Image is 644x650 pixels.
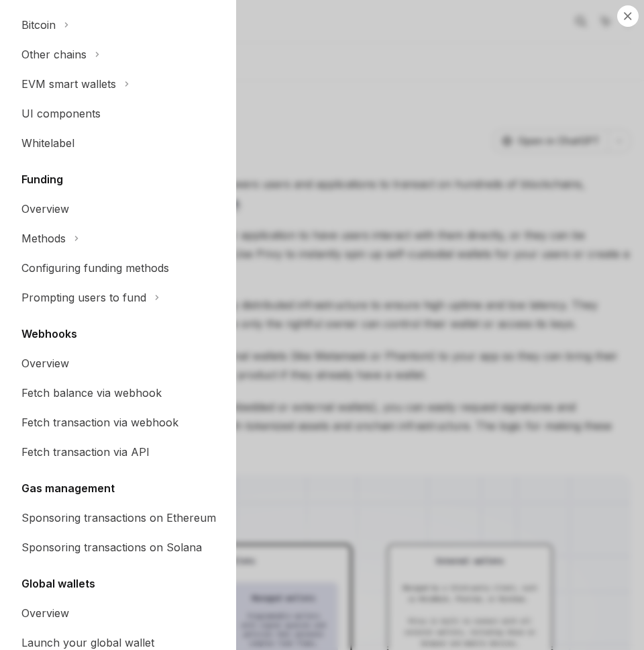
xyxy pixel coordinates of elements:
div: Other chains [21,46,87,62]
a: Fetch transaction via webhook [11,410,225,434]
div: Overview [21,201,69,217]
div: EVM smart wallets [21,76,116,92]
h5: Gas management [21,480,115,496]
a: Overview [11,351,225,375]
div: Methods [21,230,66,246]
a: Configuring funding methods [11,256,225,280]
a: Overview [11,197,225,221]
div: Prompting users to fund [21,289,146,306]
div: Overview [21,605,69,621]
div: Fetch balance via webhook [21,385,162,401]
h5: Funding [21,171,63,187]
a: Whitelabel [11,131,225,155]
a: Overview [11,601,225,625]
h5: Webhooks [21,326,77,342]
a: Fetch balance via webhook [11,381,225,405]
h5: Global wallets [21,575,95,592]
div: UI components [21,105,101,122]
a: Sponsoring transactions on Solana [11,535,225,559]
a: Sponsoring transactions on Ethereum [11,506,225,530]
div: Fetch transaction via webhook [21,414,178,430]
div: Configuring funding methods [21,260,169,276]
div: Overview [21,355,69,371]
a: UI components [11,101,225,126]
div: Fetch transaction via API [21,444,150,460]
a: Fetch transaction via API [11,440,225,464]
div: Bitcoin [21,17,56,33]
div: Sponsoring transactions on Ethereum [21,510,216,526]
div: Sponsoring transactions on Solana [21,539,202,555]
div: Whitelabel [21,135,74,151]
